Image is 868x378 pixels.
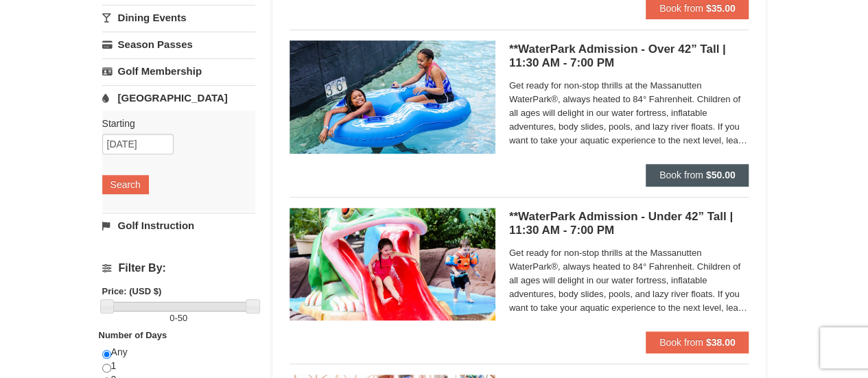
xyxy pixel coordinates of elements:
[646,164,749,186] button: Book from $50.00
[659,169,703,180] span: Book from
[509,43,749,70] h5: **WaterPark Admission - Over 42” Tall | 11:30 AM - 7:00 PM
[706,3,736,14] strong: $35.00
[290,208,495,320] img: 6619917-732-e1c471e4.jpg
[102,175,149,194] button: Search
[659,337,703,348] span: Book from
[102,286,162,296] strong: Price: (USD $)
[509,246,749,315] span: Get ready for non-stop thrills at the Massanutten WaterPark®, always heated to 84° Fahrenheit. Ch...
[102,58,255,84] a: Golf Membership
[102,213,255,238] a: Golf Instruction
[102,262,255,274] h4: Filter By:
[102,85,255,110] a: [GEOGRAPHIC_DATA]
[509,79,749,147] span: Get ready for non-stop thrills at the Massanutten WaterPark®, always heated to 84° Fahrenheit. Ch...
[290,40,495,153] img: 6619917-720-80b70c28.jpg
[509,210,749,237] h5: **WaterPark Admission - Under 42” Tall | 11:30 AM - 7:00 PM
[706,169,736,180] strong: $50.00
[646,331,749,353] button: Book from $38.00
[102,32,255,57] a: Season Passes
[102,311,255,325] label: -
[102,5,255,30] a: Dining Events
[706,337,736,348] strong: $38.00
[99,330,167,340] strong: Number of Days
[102,117,245,130] label: Starting
[169,313,174,323] span: 0
[178,313,187,323] span: 50
[659,3,703,14] span: Book from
